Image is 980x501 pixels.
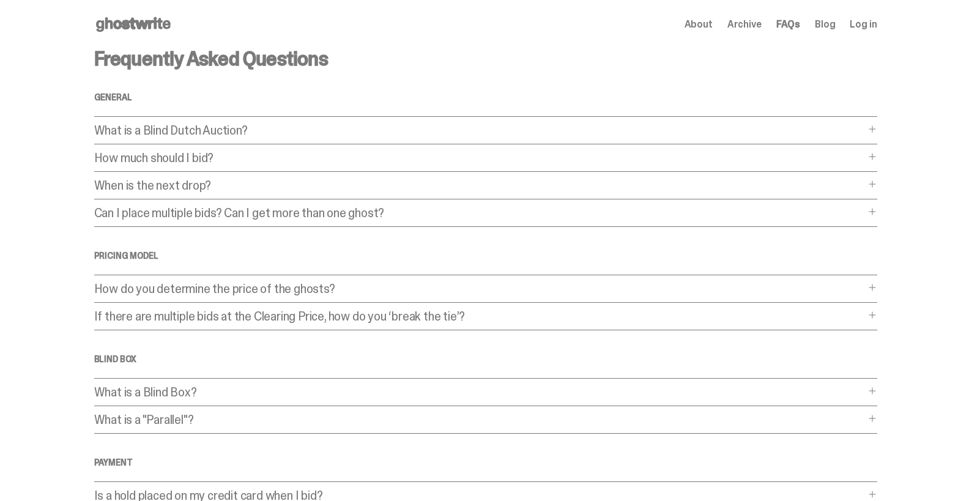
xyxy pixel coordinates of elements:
a: About [685,20,713,29]
p: How much should I bid? [94,152,865,164]
h4: Blind Box [94,355,877,363]
p: If there are multiple bids at the Clearing Price, how do you ‘break the tie’? [94,310,865,322]
p: What is a Blind Dutch Auction? [94,124,865,136]
h3: Frequently Asked Questions [94,49,877,69]
p: How do you determine the price of the ghosts? [94,283,865,295]
a: Log in [850,20,877,29]
p: What is a "Parallel"? [94,414,865,426]
h4: Pricing Model [94,251,877,260]
a: FAQs [776,20,800,29]
p: What is a Blind Box? [94,386,865,398]
p: When is the next drop? [94,179,865,191]
a: Blog [815,20,835,29]
a: Archive [727,20,762,29]
h4: Payment [94,458,877,467]
p: Can I place multiple bids? Can I get more than one ghost? [94,207,865,219]
h4: General [94,93,877,102]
